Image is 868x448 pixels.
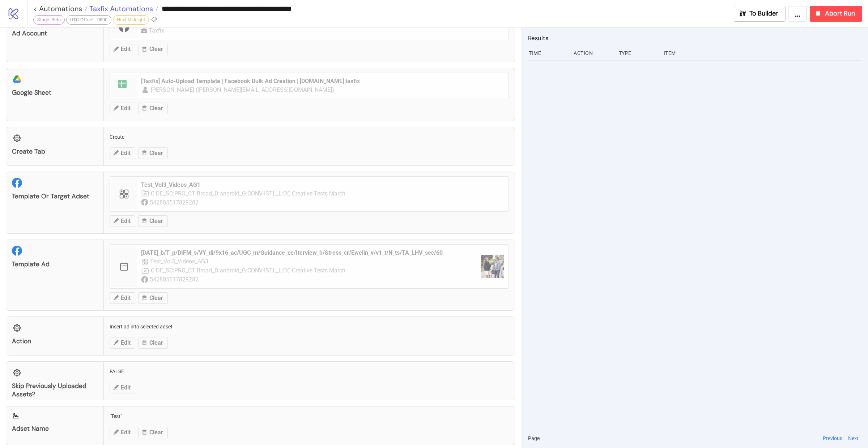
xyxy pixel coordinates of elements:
[88,4,153,13] span: Taxfix Automations
[788,6,807,22] button: ...
[846,434,861,442] button: Next
[810,6,862,22] button: Abort Run
[663,46,862,60] div: Item
[618,46,658,60] div: Type
[734,6,786,22] button: To Builder
[749,9,778,18] span: To Builder
[528,434,540,442] span: Page
[113,15,149,25] div: Next Midnight
[33,5,88,12] a: < Automations
[825,9,855,18] span: Abort Run
[573,46,613,60] div: Action
[66,15,111,25] div: UTC-Offset: -0800
[88,5,158,12] a: Taxfix Automations
[528,33,862,43] h2: Results
[821,434,844,442] button: Previous
[528,46,568,60] div: Time
[33,15,65,25] div: Stage: Beta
